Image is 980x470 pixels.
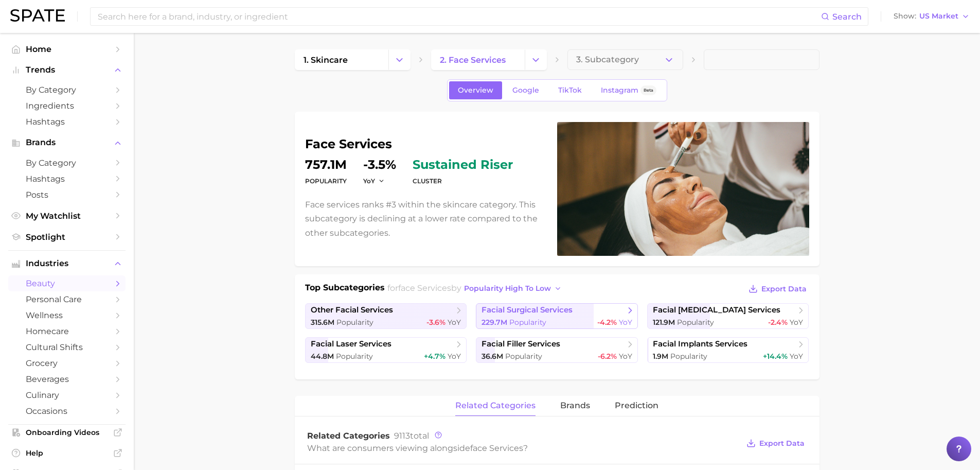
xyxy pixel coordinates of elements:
[482,305,573,315] span: facial surgical services
[394,431,429,441] span: total
[8,208,126,224] a: My Watchlist
[476,337,638,363] a: facial filler services36.6m Popularity-6.2% YoY
[619,318,632,327] span: YoY
[598,352,617,361] span: -6.2%
[26,390,108,400] span: culinary
[653,305,780,315] span: facial [MEDICAL_DATA] services
[8,425,126,440] a: Onboarding Videos
[8,155,126,171] a: by Category
[26,342,108,352] span: cultural shifts
[512,86,539,95] span: Google
[455,401,536,410] span: related categories
[10,9,65,22] img: SPATE
[464,284,551,293] span: popularity high to low
[305,175,347,187] dt: Popularity
[26,232,108,242] span: Spotlight
[8,339,126,355] a: cultural shifts
[413,175,513,187] dt: cluster
[482,352,503,361] span: 36.6m
[336,352,373,361] span: Popularity
[891,10,972,23] button: ShowUS Market
[619,352,632,361] span: YoY
[449,81,502,99] a: Overview
[476,303,638,329] a: facial surgical services229.7m Popularity-4.2% YoY
[26,358,108,368] span: grocery
[509,318,546,327] span: Popularity
[8,445,126,461] a: Help
[26,65,108,75] span: Trends
[448,352,461,361] span: YoY
[8,256,126,271] button: Industries
[363,177,375,185] span: YoY
[458,86,493,95] span: Overview
[26,85,108,95] span: by Category
[26,44,108,54] span: Home
[567,49,683,70] button: 3. Subcategory
[336,318,373,327] span: Popularity
[894,13,916,19] span: Show
[26,259,108,268] span: Industries
[424,352,446,361] span: +4.7%
[26,278,108,288] span: beauty
[8,229,126,245] a: Spotlight
[26,310,108,320] span: wellness
[311,339,391,349] span: facial laser services
[8,387,126,403] a: culinary
[482,339,560,349] span: facial filler services
[8,291,126,307] a: personal care
[305,337,467,363] a: facial laser services44.8m Popularity+4.7% YoY
[26,374,108,384] span: beverages
[26,406,108,416] span: occasions
[677,318,714,327] span: Popularity
[790,318,803,327] span: YoY
[307,441,739,455] div: What are consumers viewing alongside ?
[26,138,108,147] span: Brands
[576,55,639,64] span: 3. Subcategory
[363,159,396,171] dd: -3.5%
[305,282,385,297] h1: Top Subcategories
[919,13,958,19] span: US Market
[601,86,638,95] span: Instagram
[97,8,821,25] input: Search here for a brand, industry, or ingredient
[647,337,809,363] a: facial implants services1.9m Popularity+14.4% YoY
[549,81,591,99] a: TikTok
[304,55,348,65] span: 1. skincare
[8,275,126,291] a: beauty
[8,403,126,419] a: occasions
[461,282,565,295] button: popularity high to low
[761,285,807,293] span: Export Data
[8,355,126,371] a: grocery
[305,138,545,150] h1: face services
[647,303,809,329] a: facial [MEDICAL_DATA] services121.9m Popularity-2.4% YoY
[482,318,507,327] span: 229.7m
[505,352,542,361] span: Popularity
[558,86,582,95] span: TikTok
[426,318,446,327] span: -3.6%
[26,117,108,127] span: Hashtags
[26,174,108,184] span: Hashtags
[388,49,411,70] button: Change Category
[311,305,393,315] span: other facial services
[8,307,126,323] a: wellness
[8,371,126,387] a: beverages
[8,82,126,98] a: by Category
[26,190,108,200] span: Posts
[653,339,747,349] span: facial implants services
[768,318,788,327] span: -2.4%
[763,352,788,361] span: +14.4%
[759,439,805,448] span: Export Data
[26,294,108,304] span: personal care
[26,101,108,111] span: Ingredients
[305,198,545,240] p: Face services ranks #3 within the skincare category. This subcategory is declining at a lower rat...
[615,401,658,410] span: Prediction
[746,282,809,296] button: Export Data
[744,436,807,450] button: Export Data
[394,431,410,441] span: 9113
[8,323,126,339] a: homecare
[26,326,108,336] span: homecare
[413,159,513,171] span: sustained riser
[8,41,126,57] a: Home
[295,49,388,70] a: 1. skincare
[398,283,451,293] span: face services
[560,401,590,410] span: brands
